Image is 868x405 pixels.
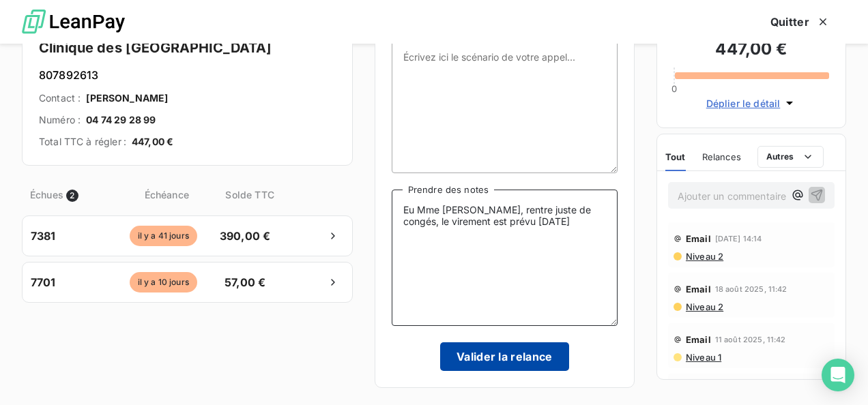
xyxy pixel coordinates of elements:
span: Déplier le détail [706,96,781,110]
span: Niveau 2 [684,251,723,262]
span: Contact : [39,91,81,105]
img: logo LeanPay [22,3,125,41]
button: Déplier le détail [702,95,801,111]
span: 04 74 29 28 99 [86,113,156,127]
span: 18 août 2025, 11:42 [715,285,787,293]
span: Échéance [122,187,212,202]
span: 2 [66,190,78,202]
span: 31 juil. 2025 [683,379,729,387]
span: Email [686,284,711,295]
span: Échues [30,187,63,202]
span: 390,00 € [209,228,281,244]
span: 7381 [31,228,56,244]
span: Solde TTC [214,187,286,202]
span: Email [686,334,711,345]
span: 57,00 € [209,274,281,290]
textarea: Eu Mme [PERSON_NAME], rentre juste de congés, le virement est prévu [DATE] [392,190,618,326]
span: 447,00 € [132,135,173,149]
span: Niveau 1 [684,352,721,363]
button: Valider la relance [440,342,569,371]
span: 0 [671,83,677,94]
span: 7701 [31,274,56,290]
span: Email [686,233,711,244]
button: Autres [757,146,824,168]
span: il y a 10 jours [130,272,197,292]
h3: 447,00 € [674,37,829,64]
span: [DATE] 14:14 [715,235,762,243]
span: Relances [702,151,741,162]
button: Quitter [754,7,846,36]
h4: Clinique des [GEOGRAPHIC_DATA] [39,37,336,59]
span: [PERSON_NAME] [86,91,168,105]
span: 11 août 2025, 11:42 [715,335,786,344]
span: Niveau 2 [684,301,723,312]
span: Numéro : [39,113,81,127]
span: Tout [665,151,686,162]
span: il y a 41 jours [130,226,197,246]
div: Open Intercom Messenger [822,359,854,391]
h6: 807892613 [39,67,336,83]
span: Total TTC à régler : [39,135,126,149]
